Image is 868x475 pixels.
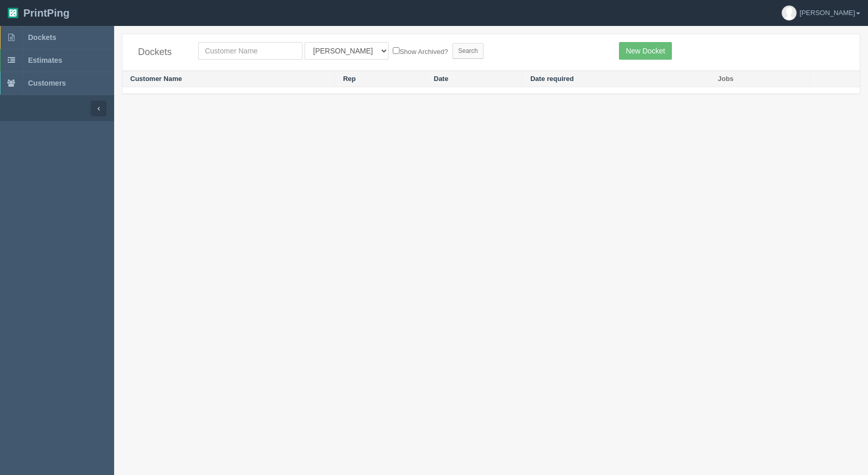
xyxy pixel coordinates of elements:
span: Dockets [28,33,56,42]
input: Search [452,43,484,59]
img: avatar_default-7531ab5dedf162e01f1e0bb0964e6a185e93c5c22dfe317fb01d7f8cd2b1632c.jpg [782,6,796,20]
img: logo-3e63b451c926e2ac314895c53de4908e5d424f24456219fb08d385ab2e579770.png [8,8,18,18]
th: Jobs [710,71,810,87]
input: Customer Name [198,42,302,60]
a: Date [434,75,448,83]
h4: Dockets [138,47,183,58]
label: Show Archived? [393,45,448,57]
a: Customer Name [130,75,182,83]
span: Customers [28,79,66,87]
a: New Docket [619,42,671,60]
a: Date required [530,75,574,83]
a: Rep [343,75,356,83]
input: Show Archived? [393,47,399,54]
span: Estimates [28,56,62,64]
